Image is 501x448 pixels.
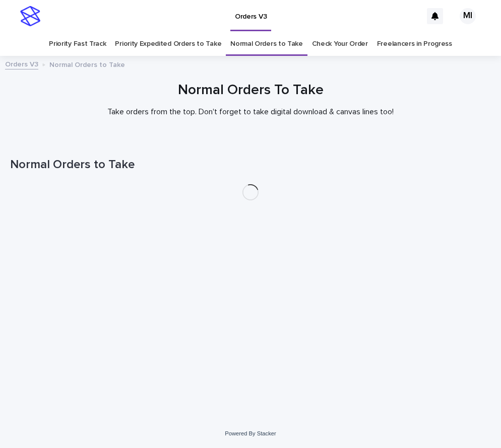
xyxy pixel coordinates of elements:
[49,58,125,69] p: Normal Orders to Take
[20,6,40,26] img: stacker-logo-s-only.png
[10,158,491,172] h1: Normal Orders to Take
[49,107,452,117] p: Take orders from the top. Don't forget to take digital download & canvas lines too!
[230,32,303,56] a: Normal Orders to Take
[49,32,106,56] a: Priority Fast Track
[5,58,38,69] a: Orders V3
[115,32,221,56] a: Priority Expedited Orders to Take
[225,430,276,436] a: Powered By Stacker
[10,82,491,99] h1: Normal Orders To Take
[377,32,452,56] a: Freelancers in Progress
[312,32,368,56] a: Check Your Order
[460,8,476,24] div: MI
